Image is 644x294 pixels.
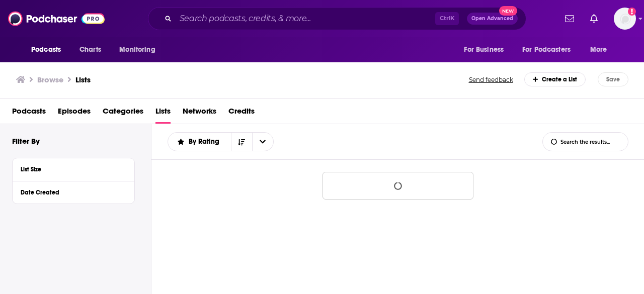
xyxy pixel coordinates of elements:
button: open menu [516,40,585,59]
button: open menu [112,40,168,59]
button: open menu [252,133,273,151]
a: Charts [73,40,107,59]
button: Show profile menu [614,8,636,30]
span: Ctrl K [435,12,459,25]
span: More [590,43,607,57]
span: Charts [79,43,101,57]
a: Lists [155,103,171,124]
span: For Podcasters [522,43,571,57]
h2: Filter By [12,136,40,146]
div: Search podcasts, credits, & more... [148,7,526,30]
button: open menu [168,138,231,145]
a: Show notifications dropdown [586,10,602,27]
a: Networks [183,103,216,124]
span: Open Advanced [471,16,513,21]
span: New [499,6,517,16]
span: Podcasts [31,43,61,57]
h3: Browse [37,75,63,84]
button: Sort Direction [231,133,252,151]
span: Monitoring [119,43,155,57]
span: By Rating [189,138,223,145]
button: Date Created [21,185,126,198]
input: Search podcasts, credits, & more... [176,11,435,27]
button: Loading [323,172,473,200]
button: open menu [457,40,516,59]
a: Categories [103,103,143,124]
button: open menu [24,40,74,59]
div: Date Created [21,189,120,196]
a: Credits [228,103,255,124]
button: open menu [583,40,620,59]
div: Create a List [524,72,586,86]
span: Logged in as dbartlett [614,8,636,30]
div: List Size [21,166,120,173]
img: User Profile [614,8,636,30]
img: Podchaser - Follow, Share and Rate Podcasts [8,9,105,28]
button: List Size [21,162,126,175]
h2: Choose List sort [168,132,274,151]
a: Lists [75,75,91,84]
a: Show notifications dropdown [561,10,578,27]
button: Send feedback [466,75,516,84]
button: Save [598,72,628,86]
button: Open AdvancedNew [467,13,518,25]
a: Episodes [58,103,91,124]
span: For Business [464,43,504,57]
svg: Add a profile image [628,8,636,16]
a: Podcasts [12,103,46,124]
